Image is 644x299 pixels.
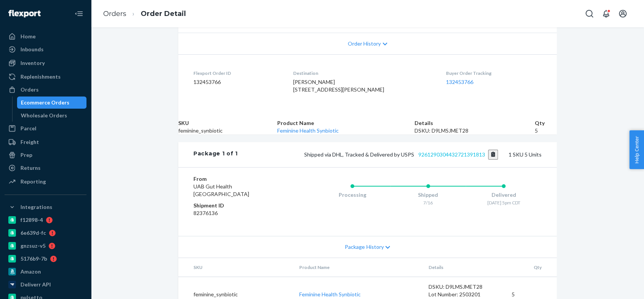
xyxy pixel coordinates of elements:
[17,97,87,109] a: Ecommerce Orders
[17,109,87,122] a: Wholesale Orders
[5,240,86,252] a: gnzsuz-v5
[103,9,126,18] a: Orders
[428,283,499,291] div: DSKU: D9LMSJMET28
[20,281,51,288] div: Deliverr API
[582,6,597,21] button: Open Search Box
[20,216,43,224] div: f12898-4
[345,243,383,251] span: Package History
[5,136,86,148] a: Freight
[466,191,542,199] div: Delivered
[20,229,46,237] div: 6e639d-fc
[5,149,86,161] a: Prep
[20,268,41,275] div: Amazon
[428,291,499,298] div: Lot Number: 2503201
[20,59,45,67] div: Inventory
[598,6,614,21] button: Open notifications
[5,162,86,174] a: Returns
[97,3,192,25] ol: breadcrumbs
[178,127,277,134] td: feminine_synbiotic
[193,209,284,217] dd: 82376136
[415,127,535,134] div: DSKU: D9LMSJMET28
[178,119,277,127] th: SKU
[5,253,86,265] a: 5176b9-7b
[21,99,69,106] div: Ecommerce Orders
[20,178,46,185] div: Reporting
[20,86,39,93] div: Orders
[506,258,557,277] th: Qty
[20,73,61,81] div: Replenishments
[293,258,422,277] th: Product Name
[299,291,361,297] a: Feminine Health Synbiotic
[418,151,485,158] a: 9261290304432721391813
[5,57,86,69] a: Inventory
[193,70,281,76] dt: Flexport Order ID
[20,164,41,172] div: Returns
[446,79,473,85] a: 132453766
[466,199,542,206] div: [DATE] 5pm CDT
[21,112,67,119] div: Wholesale Orders
[446,70,542,76] dt: Buyer Order Tracking
[178,258,293,277] th: SKU
[5,227,86,239] a: 6e639d-fc
[20,138,39,146] div: Freight
[71,6,86,21] button: Close Navigation
[20,125,36,132] div: Parcel
[390,191,466,199] div: Shipped
[615,6,630,21] button: Open account menu
[5,30,86,43] a: Home
[5,122,86,134] a: Parcel
[20,33,36,40] div: Home
[193,78,281,86] dd: 132453766
[20,255,47,263] div: 5176b9-7b
[422,258,506,277] th: Details
[238,150,542,160] div: 1 SKU 5 Units
[293,70,434,76] dt: Destination
[5,71,86,83] a: Replenishments
[20,242,46,250] div: gnzsuz-v5
[141,9,186,18] a: Order Detail
[5,214,86,226] a: f12898-4
[390,199,466,206] div: 7/16
[535,127,557,134] td: 5
[193,183,249,197] span: UAB Gut Health [GEOGRAPHIC_DATA]
[5,84,86,96] a: Orders
[5,201,86,213] button: Integrations
[5,266,86,278] a: Amazon
[535,119,557,127] th: Qty
[293,79,384,93] span: [PERSON_NAME] [STREET_ADDRESS][PERSON_NAME]
[277,127,339,134] a: Feminine Health Synbiotic
[193,202,284,209] dt: Shipment ID
[5,176,86,188] a: Reporting
[20,151,32,159] div: Prep
[488,150,498,160] button: Copy tracking number
[314,191,390,199] div: Processing
[415,119,535,127] th: Details
[20,203,52,211] div: Integrations
[8,10,41,17] img: Flexport logo
[193,150,238,160] div: Package 1 of 1
[304,151,498,158] span: Shipped via DHL, Tracked & Delivered by USPS
[348,40,381,47] span: Order History
[20,46,44,53] div: Inbounds
[15,5,42,12] span: Support
[277,119,415,127] th: Product Name
[5,278,86,291] a: Deliverr API
[629,130,644,169] button: Help Center
[5,43,86,55] a: Inbounds
[193,175,284,183] dt: From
